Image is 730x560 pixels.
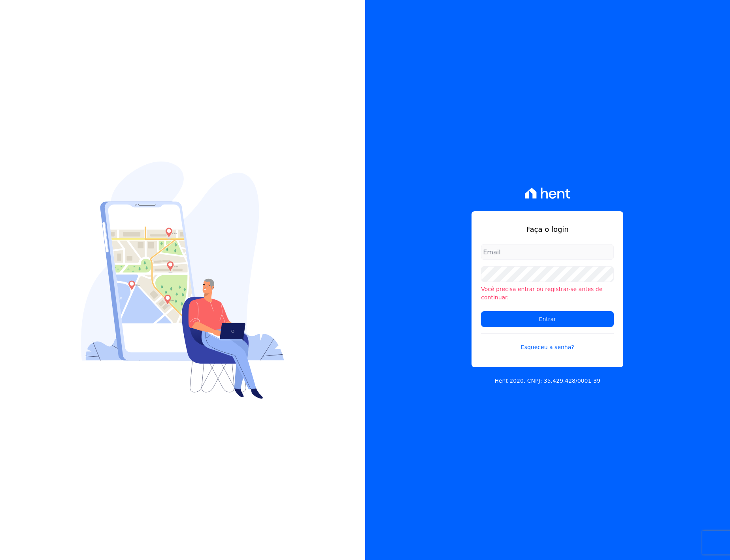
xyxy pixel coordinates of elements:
img: Login [81,162,284,399]
h1: Faça o login [481,224,614,235]
li: Você precisa entrar ou registrar-se antes de continuar. [481,285,614,302]
input: Email [481,244,614,260]
p: Hent 2020. CNPJ: 35.429.428/0001-39 [494,377,600,385]
a: Esqueceu a senha? [481,333,614,351]
input: Entrar [481,311,614,327]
